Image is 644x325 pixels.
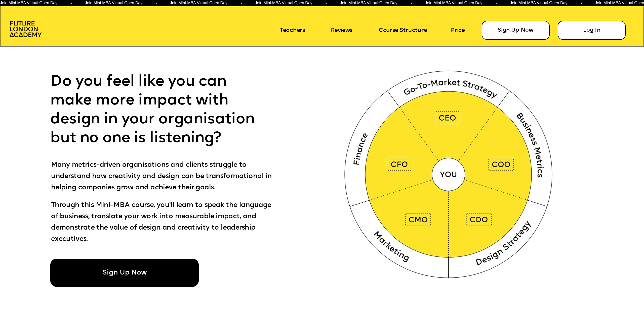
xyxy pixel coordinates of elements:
span: Through this Mini-MBA course, you'll learn to speak the language of business, translate your work... [51,202,273,243]
span: • [155,1,157,5]
a: Price [451,25,476,37]
span: • [325,1,327,5]
span: • [410,1,412,5]
a: Reviews [331,25,366,37]
span: • [70,1,72,5]
img: image-94416c34-2042-40bc-bb9b-e63dbcc6dc34.webp [330,53,570,293]
a: Course Structure [379,25,445,37]
a: Teachers [280,25,320,37]
span: • [495,1,497,5]
img: image-aac980e9-41de-4c2d-a048-f29dd30a0068.png [10,21,42,37]
span: Do you feel like you can make more impact with design in your organisation but no one is listening? [50,74,259,146]
span: Many metrics-driven organisations and clients struggle to understand how creativity and design ca... [51,161,274,191]
span: • [580,1,582,5]
span: • [240,1,242,5]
